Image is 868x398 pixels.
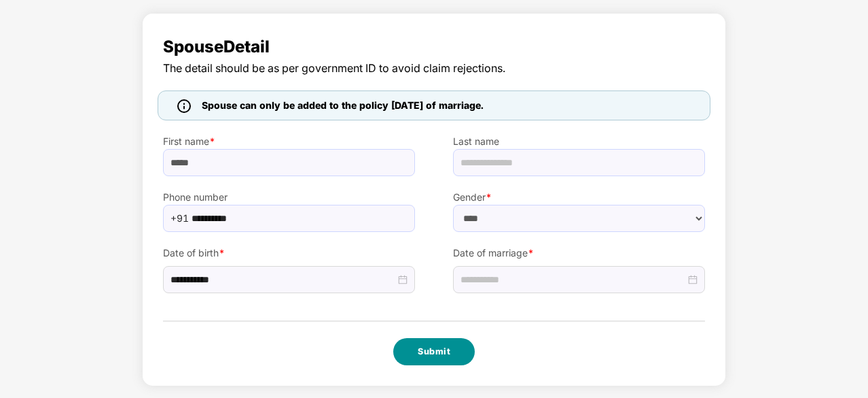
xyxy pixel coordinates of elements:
[453,246,705,261] label: Date of marriage
[453,134,705,149] label: Last name
[170,208,189,229] span: +91
[163,246,415,261] label: Date of birth
[163,190,415,205] label: Phone number
[453,190,705,205] label: Gender
[202,98,484,113] span: Spouse can only be added to the policy [DATE] of marriage.
[163,60,705,77] span: The detail should be as per government ID to avoid claim rejections.
[163,34,705,60] span: Spouse Detail
[177,99,191,113] img: icon
[163,134,415,149] label: First name
[393,338,475,365] button: Submit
